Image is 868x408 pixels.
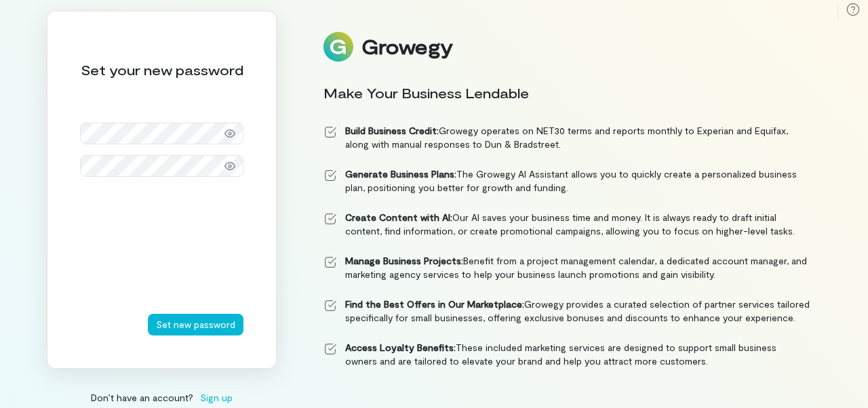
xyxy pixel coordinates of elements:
[200,390,233,405] span: Sign up
[345,255,463,266] strong: Manage Business Projects:
[323,124,810,151] li: Growegy operates on NET30 terms and reports monthly to Experian and Equifax, along with manual re...
[47,390,277,405] div: Don’t have an account?
[345,125,439,136] strong: Build Business Credit:
[80,60,243,79] div: Set your new password
[148,314,243,335] button: Set new password
[345,298,524,310] strong: Find the Best Offers in Our Marketplace:
[361,35,452,58] div: Growegy
[345,342,456,353] strong: Access Loyalty Benefits:
[323,341,810,368] li: These included marketing services are designed to support small business owners and are tailored ...
[323,167,810,195] li: The Growegy AI Assistant allows you to quickly create a personalized business plan, positioning y...
[345,211,452,223] strong: Create Content with AI:
[323,211,810,238] li: Our AI saves your business time and money. It is always ready to draft initial content, find info...
[323,83,810,102] div: Make Your Business Lendable
[323,298,810,325] li: Growegy provides a curated selection of partner services tailored specifically for small business...
[345,168,456,180] strong: Generate Business Plans:
[323,32,353,62] img: Logo
[323,254,810,281] li: Benefit from a project management calendar, a dedicated account manager, and marketing agency ser...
